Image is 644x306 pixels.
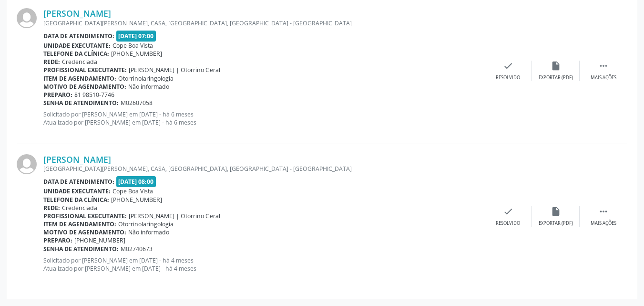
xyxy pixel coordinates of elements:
[43,91,72,99] b: Preparo:
[539,74,573,81] div: Exportar (PDF)
[598,61,609,71] i: 
[128,228,169,236] span: Não informado
[62,58,97,66] span: Credenciada
[111,196,162,204] span: [PHONE_NUMBER]
[74,91,114,99] span: 81 98510-7746
[17,154,37,174] img: img
[74,236,125,244] span: [PHONE_NUMBER]
[121,245,153,253] span: M02740673
[43,165,484,173] div: [GEOGRAPHIC_DATA][PERSON_NAME], CASA, [GEOGRAPHIC_DATA], [GEOGRAPHIC_DATA] - [GEOGRAPHIC_DATA]
[116,31,156,42] span: [DATE] 07:00
[129,212,220,220] span: [PERSON_NAME] | Otorrino Geral
[43,154,111,165] a: [PERSON_NAME]
[43,110,484,127] p: Solicitado por [PERSON_NAME] em [DATE] - há 6 meses Atualizado por [PERSON_NAME] em [DATE] - há 6...
[118,74,174,83] span: Otorrinolaringologia
[43,204,60,212] b: Rede:
[128,83,169,91] span: Não informado
[62,204,97,212] span: Credenciada
[43,74,116,83] b: Item de agendamento:
[129,66,220,74] span: [PERSON_NAME] | Otorrino Geral
[598,206,609,217] i: 
[496,74,520,81] div: Resolvido
[503,61,513,71] i: check
[43,32,114,40] b: Data de atendimento:
[43,196,109,204] b: Telefone da clínica:
[43,8,111,19] a: [PERSON_NAME]
[43,220,116,228] b: Item de agendamento:
[496,220,520,227] div: Resolvido
[43,99,119,107] b: Senha de atendimento:
[551,206,561,217] i: insert_drive_file
[112,187,153,195] span: Cope Boa Vista
[43,42,111,50] b: Unidade executante:
[43,66,127,74] b: Profissional executante:
[43,236,72,244] b: Preparo:
[551,61,561,71] i: insert_drive_file
[43,58,60,66] b: Rede:
[43,187,111,195] b: Unidade executante:
[43,256,484,273] p: Solicitado por [PERSON_NAME] em [DATE] - há 4 meses Atualizado por [PERSON_NAME] em [DATE] - há 4...
[591,74,616,81] div: Mais ações
[43,178,114,186] b: Data de atendimento:
[17,8,37,28] img: img
[43,19,484,27] div: [GEOGRAPHIC_DATA][PERSON_NAME], CASA, [GEOGRAPHIC_DATA], [GEOGRAPHIC_DATA] - [GEOGRAPHIC_DATA]
[43,228,126,236] b: Motivo de agendamento:
[43,50,109,58] b: Telefone da clínica:
[43,83,126,91] b: Motivo de agendamento:
[112,42,153,50] span: Cope Boa Vista
[43,212,127,220] b: Profissional executante:
[121,99,153,107] span: M02607058
[116,176,156,187] span: [DATE] 08:00
[111,50,162,58] span: [PHONE_NUMBER]
[118,220,174,228] span: Otorrinolaringologia
[503,206,513,217] i: check
[591,220,616,227] div: Mais ações
[43,245,119,253] b: Senha de atendimento:
[539,220,573,227] div: Exportar (PDF)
